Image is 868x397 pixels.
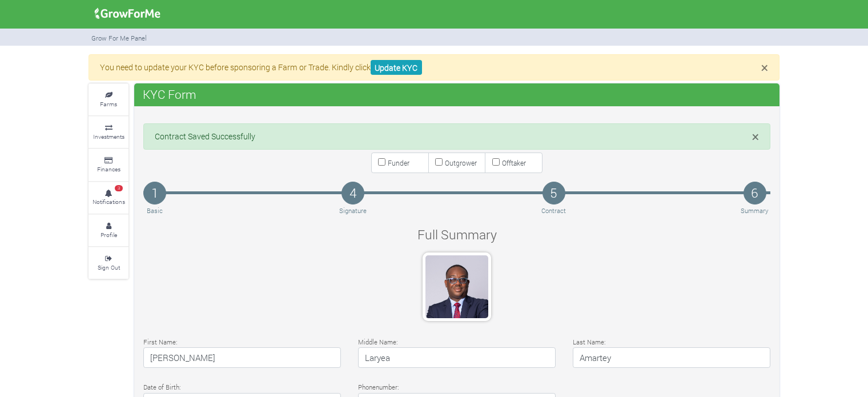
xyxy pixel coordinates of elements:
[100,100,117,108] small: Farms
[93,198,125,206] small: Notifications
[98,263,120,271] small: Sign Out
[358,383,399,392] label: Phonenumber:
[744,182,766,204] h4: 6
[89,247,128,279] a: Sign Out
[145,206,164,216] p: Basic
[89,149,128,181] a: Finances
[89,182,128,214] a: 3 Notifications
[101,231,117,239] small: Profile
[573,347,770,368] h4: Amartey
[378,158,385,166] input: Funder
[337,182,368,216] a: 4 Signature
[358,338,397,347] label: Middle Name:
[573,338,605,347] label: Last Name:
[143,182,166,204] h4: 1
[89,117,128,148] a: Investments
[140,83,199,106] span: KYC Form
[339,206,367,216] p: Signature
[89,215,128,246] a: Profile
[115,185,123,192] span: 3
[752,130,759,143] button: Close
[388,158,409,167] small: Funder
[91,2,164,25] img: growforme image
[445,158,477,167] small: Outgrower
[739,182,770,216] a: 6 Summary
[542,182,565,204] h4: 5
[143,123,770,150] div: Contract Saved Successfully
[97,165,120,173] small: Finances
[358,347,556,368] h4: Laryea
[540,182,568,216] a: 5 Contract
[502,158,526,167] small: Offtaker
[93,133,124,141] small: Investments
[371,60,422,75] a: Update KYC
[143,347,341,368] h4: [PERSON_NAME]
[100,61,768,73] p: You need to update your KYC before sponsoring a Farm or Trade. Kindly click
[541,206,566,216] p: Contract
[143,383,180,392] label: Date of Birth:
[752,128,759,145] span: ×
[341,182,364,204] h4: 4
[761,59,768,76] span: ×
[492,158,500,166] input: Offtaker
[761,61,768,74] button: Close
[89,84,128,115] a: Farms
[435,158,443,166] input: Outgrower
[287,227,626,242] h4: Full Summary
[91,34,147,42] small: Grow For Me Panel
[741,206,769,216] p: Summary
[143,182,166,216] a: 1 Basic
[143,338,177,347] label: First Name:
